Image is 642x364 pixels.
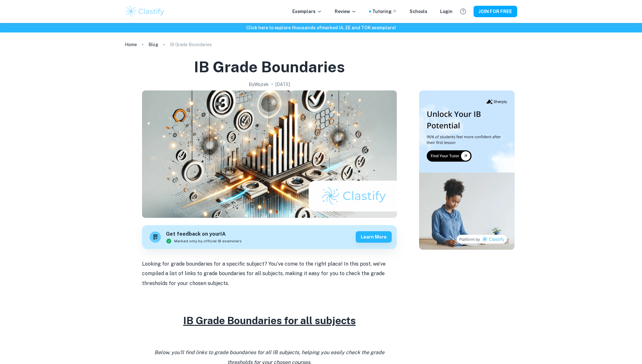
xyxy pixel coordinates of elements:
[183,315,356,326] u: IB Grade Boundaries for all subjects
[292,8,322,15] p: Exemplars
[440,8,453,15] a: Login
[458,6,468,17] button: Help and Feedback
[125,5,165,18] img: Clastify logo
[174,238,242,244] span: Marked only by official IB examiners
[410,8,427,15] a: Schools
[166,230,242,238] h6: Get feedback on your IA
[142,259,397,288] p: Looking for grade boundaries for a specific subject? You've come to the right place! In this post...
[419,90,515,250] img: Thumbnail
[356,231,392,243] button: Learn more
[271,81,273,88] p: •
[474,6,517,17] button: JOIN FOR FREE
[1,24,641,31] h6: Click here to explore thousands of marked IA, EE and TOK exemplars !
[148,40,158,49] a: Blog
[142,225,397,249] a: Get feedback on yourIAMarked only by official IB examinersLearn more
[275,81,290,88] h2: [DATE]
[194,57,345,77] h1: IB Grade Boundaries
[125,40,137,49] a: Home
[335,8,356,15] p: Review
[170,41,212,48] p: IB Grade Boundaries
[142,90,397,218] img: IB Grade Boundaries cover image
[372,8,397,15] a: Tutoring
[249,81,269,88] h2: By Wojtek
